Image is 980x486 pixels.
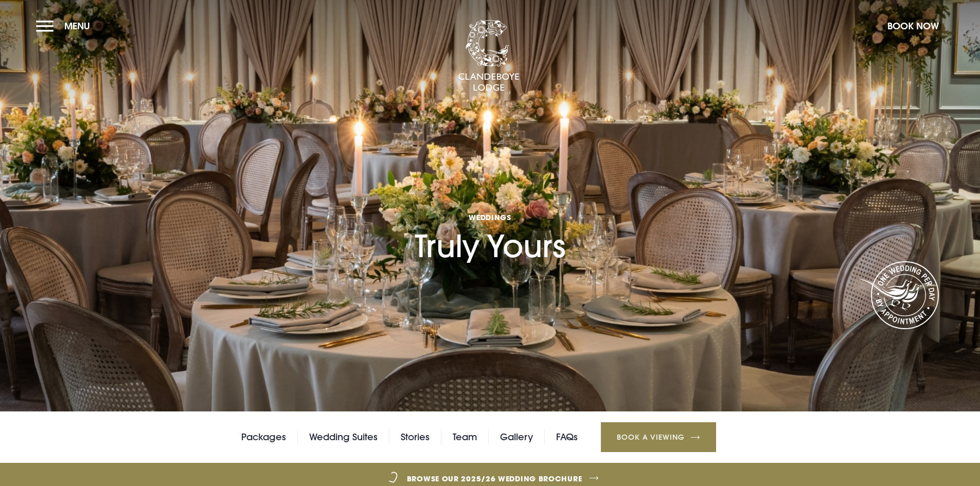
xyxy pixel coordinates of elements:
[601,422,716,452] a: Book a Viewing
[458,20,520,92] img: Clandeboye Lodge
[453,429,477,445] a: Team
[401,429,430,445] a: Stories
[882,15,944,37] button: Book Now
[36,15,95,37] button: Menu
[500,429,533,445] a: Gallery
[64,20,90,32] span: Menu
[415,212,565,222] span: Weddings
[415,152,565,264] h1: Truly Yours
[556,429,578,445] a: FAQs
[241,429,286,445] a: Packages
[309,429,378,445] a: Wedding Suites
